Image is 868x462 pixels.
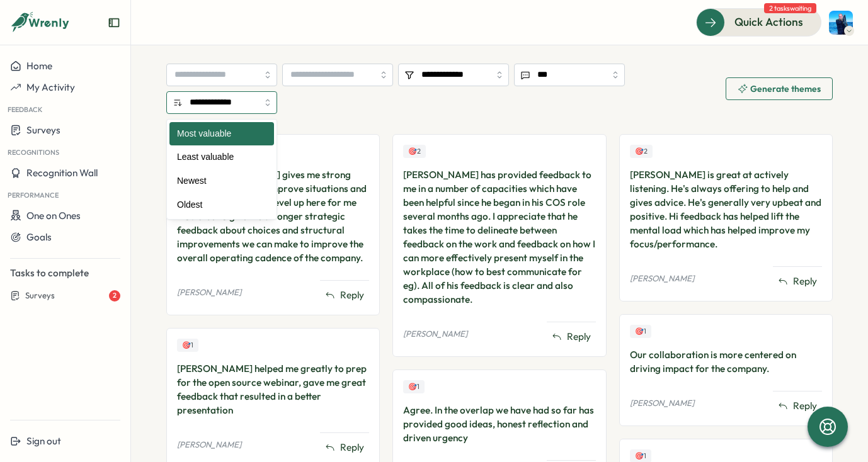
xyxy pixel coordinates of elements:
[177,287,241,298] p: [PERSON_NAME]
[320,286,369,305] button: Reply
[109,290,120,301] div: 2
[26,167,98,179] span: Recognition Wall
[177,362,369,417] div: [PERSON_NAME] helped me greatly to prep for the open source webinar, gave me great feedback that ...
[793,399,817,413] span: Reply
[26,435,61,447] span: Sign out
[547,327,596,346] button: Reply
[177,439,241,451] p: [PERSON_NAME]
[773,397,822,415] button: Reply
[630,145,653,158] div: Upvotes
[567,330,591,344] span: Reply
[403,168,595,307] div: [PERSON_NAME] has provided feedback to me in a number of capacities which have been helpful since...
[630,325,651,338] div: Upvotes
[10,266,120,280] p: Tasks to complete
[403,329,467,340] p: [PERSON_NAME]
[26,81,75,93] span: My Activity
[630,398,694,409] p: [PERSON_NAME]
[793,274,817,288] span: Reply
[26,124,60,136] span: Surveys
[169,169,274,193] div: Newest
[26,231,52,243] span: Goals
[177,339,198,352] div: Upvotes
[630,168,822,251] div: [PERSON_NAME] is great at actively listening. He's always offering to help and gives advice. He's...
[630,273,694,285] p: [PERSON_NAME]
[403,380,425,393] div: Upvotes
[26,60,52,72] span: Home
[169,193,274,217] div: Oldest
[403,403,595,445] div: Agree. In the overlap we have had so far has provided good ideas, honest reflection and driven ur...
[169,145,274,169] div: Least valuable
[630,348,822,376] div: Our collaboration is more centered on driving impact for the company.
[750,84,821,93] span: Generate themes
[26,210,81,222] span: One on Ones
[773,272,822,291] button: Reply
[340,441,364,454] span: Reply
[696,8,821,36] button: Quick Actions
[726,77,833,100] button: Generate themes
[320,438,369,457] button: Reply
[108,16,120,29] button: Expand sidebar
[734,14,803,30] span: Quick Actions
[25,290,55,301] span: Surveys
[764,3,816,13] span: 2 tasks waiting
[403,145,426,158] div: Upvotes
[169,122,274,146] div: Most valuable
[829,11,853,35] img: Henry Innis
[340,288,364,302] span: Reply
